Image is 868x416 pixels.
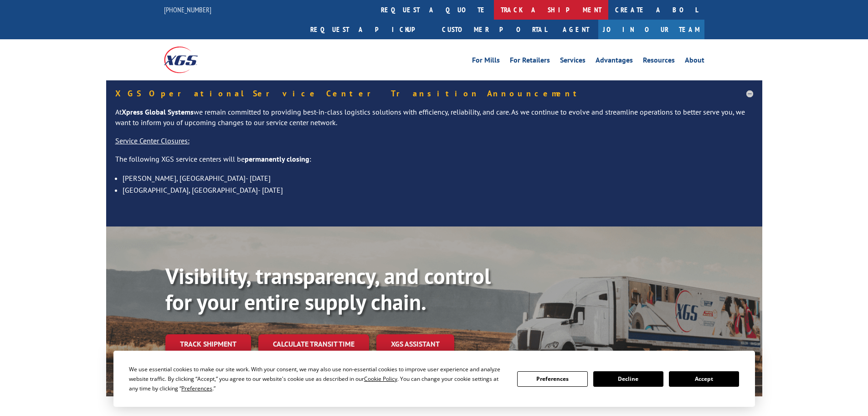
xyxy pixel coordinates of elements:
[598,20,704,39] a: Join Our Team
[115,154,753,172] p: The following XGS service centers will be :
[364,375,397,383] span: Cookie Policy
[510,57,550,67] a: For Retailers
[435,20,554,39] a: Customer Portal
[669,371,739,387] button: Accept
[115,90,753,98] h5: XGS Operational Service Center Transition Announcement
[685,57,704,67] a: About
[123,172,753,184] li: [PERSON_NAME], [GEOGRAPHIC_DATA]- [DATE]
[376,334,454,354] a: XGS ASSISTANT
[245,154,309,163] strong: permanently closing
[560,57,586,67] a: Services
[181,384,212,392] span: Preferences
[165,334,251,353] a: Track shipment
[596,57,633,67] a: Advantages
[122,107,194,116] strong: Xpress Global Systems
[123,184,753,196] li: [GEOGRAPHIC_DATA], [GEOGRAPHIC_DATA]- [DATE]
[113,351,755,407] div: Cookie Consent Prompt
[129,364,506,393] div: We use essential cookies to make our site work. With your consent, we may also use non-essential ...
[472,57,500,67] a: For Mills
[643,57,675,67] a: Resources
[165,262,491,316] b: Visibility, transparency, and control for your entire supply chain.
[303,20,435,39] a: Request a pickup
[593,371,663,387] button: Decline
[164,5,211,14] a: [PHONE_NUMBER]
[115,107,753,136] p: At we remain committed to providing best-in-class logistics solutions with efficiency, reliabilit...
[554,20,598,39] a: Agent
[115,136,190,145] u: Service Center Closures:
[258,334,369,354] a: Calculate transit time
[517,371,587,387] button: Preferences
